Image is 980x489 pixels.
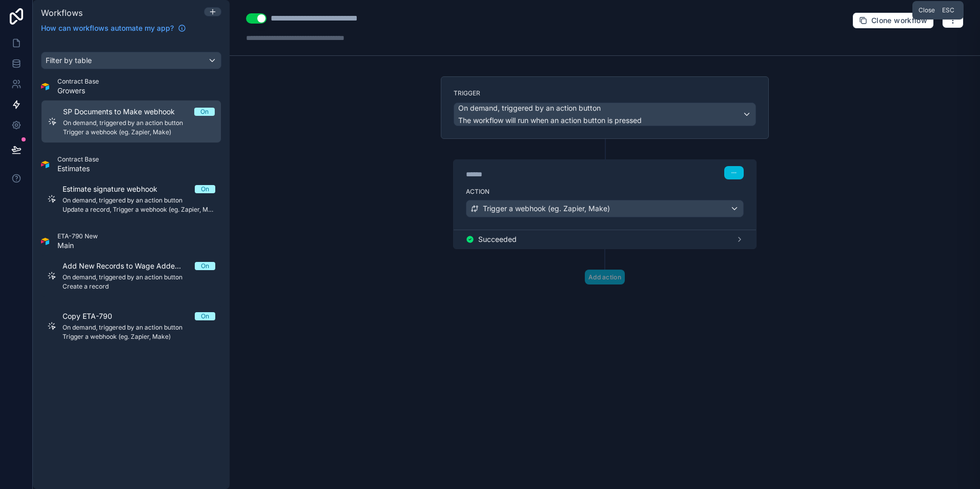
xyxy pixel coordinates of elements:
[458,103,601,113] span: On demand, triggered by an action button
[454,103,756,126] button: On demand, triggered by an action buttonThe workflow will run when an action button is pressed
[454,89,756,97] label: Trigger
[852,12,934,29] button: Clone workflow
[41,23,174,33] span: How can workflows automate my app?
[871,16,927,25] span: Clone workflow
[918,6,935,14] span: Close
[483,203,610,214] span: Trigger a webhook (eg. Zapier, Make)
[940,6,956,14] span: Esc
[466,200,744,217] button: Trigger a webhook (eg. Zapier, Make)
[466,188,744,196] label: Action
[41,8,83,18] span: Workflows
[458,116,642,125] span: The workflow will run when an action button is pressed
[478,234,517,244] span: Succeeded
[37,23,190,33] a: How can workflows automate my app?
